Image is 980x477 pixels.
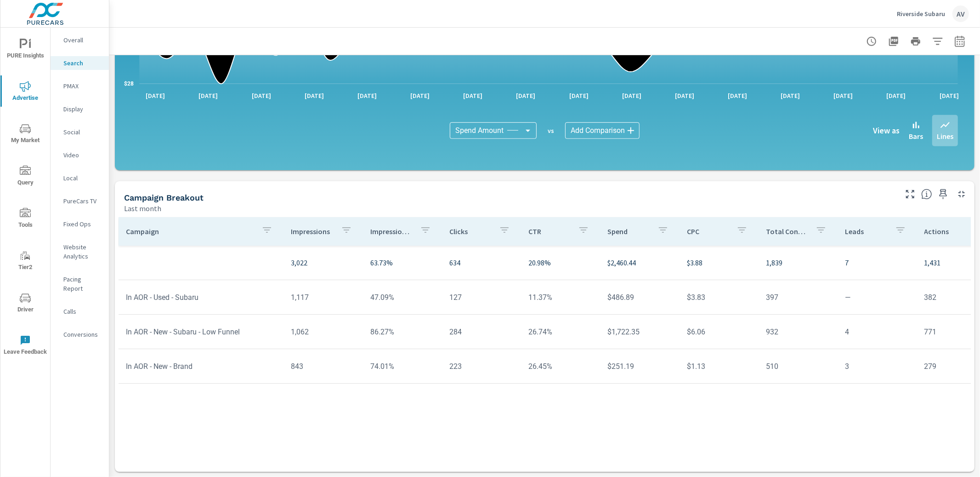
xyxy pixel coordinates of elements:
[521,355,600,378] td: 26.45%
[951,32,969,51] button: Select Date Range
[450,122,537,139] div: Spend Amount
[442,355,521,378] td: 223
[3,250,47,273] span: Tier2
[442,320,521,344] td: 284
[51,171,109,185] div: Local
[283,286,363,309] td: 1,117
[774,91,806,100] p: [DATE]
[759,286,838,309] td: 397
[124,80,134,87] text: $28
[51,125,109,139] div: Social
[51,148,109,162] div: Video
[3,335,47,357] span: Leave Feedback
[616,91,648,100] p: [DATE]
[873,126,900,135] h6: View as
[933,91,965,100] p: [DATE]
[51,272,109,295] div: Pacing Report
[63,58,102,68] p: Search
[139,91,171,100] p: [DATE]
[51,305,109,318] div: Calls
[51,102,109,116] div: Display
[363,355,442,378] td: 74.01%
[3,166,47,188] span: Query
[721,91,753,100] p: [DATE]
[119,355,283,378] td: In AOR - New - Brand
[952,6,969,22] div: AV
[283,320,363,344] td: 1,062
[63,35,102,45] p: Overall
[838,320,917,344] td: 4
[51,56,109,70] div: Search
[759,320,838,344] td: 932
[600,320,679,344] td: $1,722.35
[51,79,109,93] div: PMAX
[845,227,887,236] p: Leads
[363,286,442,309] td: 47.09%
[668,91,701,100] p: [DATE]
[3,208,47,230] span: Tools
[442,286,521,309] td: 127
[3,293,47,315] span: Driver
[838,286,917,309] td: —
[449,257,514,268] p: 634
[687,227,729,236] p: CPC
[51,328,109,341] div: Conversions
[537,126,565,135] p: vs
[63,150,102,160] p: Video
[937,131,953,142] p: Lines
[0,28,50,366] div: nav menu
[63,81,102,91] p: PMAX
[124,203,161,214] p: Last month
[119,286,283,309] td: In AOR - Used - Subaru
[51,33,109,47] div: Overall
[827,91,860,100] p: [DATE]
[845,257,909,268] p: 7
[351,91,383,100] p: [DATE]
[370,227,413,236] p: Impression Share
[766,227,808,236] p: Total Conversions
[906,32,925,51] button: Print Report
[838,355,917,378] td: 3
[903,187,918,201] button: Make Fullscreen
[680,320,759,344] td: $6.06
[521,286,600,309] td: 11.37%
[245,91,278,100] p: [DATE]
[510,91,542,100] p: [DATE]
[880,91,912,100] p: [DATE]
[449,227,492,236] p: Clicks
[571,126,625,135] span: Add Comparison
[600,355,679,378] td: $251.19
[563,91,595,100] p: [DATE]
[457,91,489,100] p: [DATE]
[455,126,504,135] span: Spend Amount
[63,275,102,293] p: Pacing Report
[291,227,333,236] p: Impressions
[687,257,751,268] p: $3.88
[607,227,650,236] p: Spend
[63,219,102,229] p: Fixed Ops
[528,227,571,236] p: CTR
[63,104,102,114] p: Display
[759,355,838,378] td: 510
[363,320,442,344] td: 86.27%
[884,32,903,51] button: "Export Report to PDF"
[63,196,102,206] p: PureCars TV
[521,320,600,344] td: 26.74%
[298,91,330,100] p: [DATE]
[119,320,283,344] td: In AOR - New - Subaru - Low Funnel
[51,217,109,231] div: Fixed Ops
[3,123,47,146] span: My Market
[63,242,102,261] p: Website Analytics
[63,173,102,183] p: Local
[3,81,47,103] span: Advertise
[283,355,363,378] td: 843
[897,10,945,18] p: Riverside Subaru
[51,240,109,263] div: Website Analytics
[680,355,759,378] td: $1.13
[291,257,355,268] p: 3,022
[63,330,102,339] p: Conversions
[909,131,923,142] p: Bars
[954,187,969,201] button: Minimize Widget
[51,194,109,208] div: PureCars TV
[126,227,254,236] p: Campaign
